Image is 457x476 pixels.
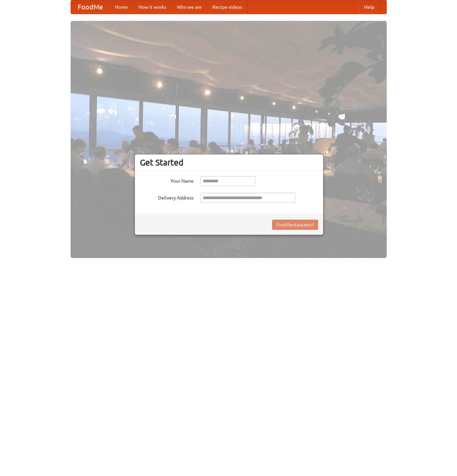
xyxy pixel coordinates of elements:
[359,0,380,14] a: Help
[140,157,318,168] h3: Get Started
[133,0,172,14] a: How it works
[140,176,194,184] label: Your Name
[71,0,110,14] a: FoodMe
[207,0,247,14] a: Recipe videos
[110,0,133,14] a: Home
[272,220,318,230] button: Find Restaurants!
[140,193,194,201] label: Delivery Address
[172,0,207,14] a: Who we are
